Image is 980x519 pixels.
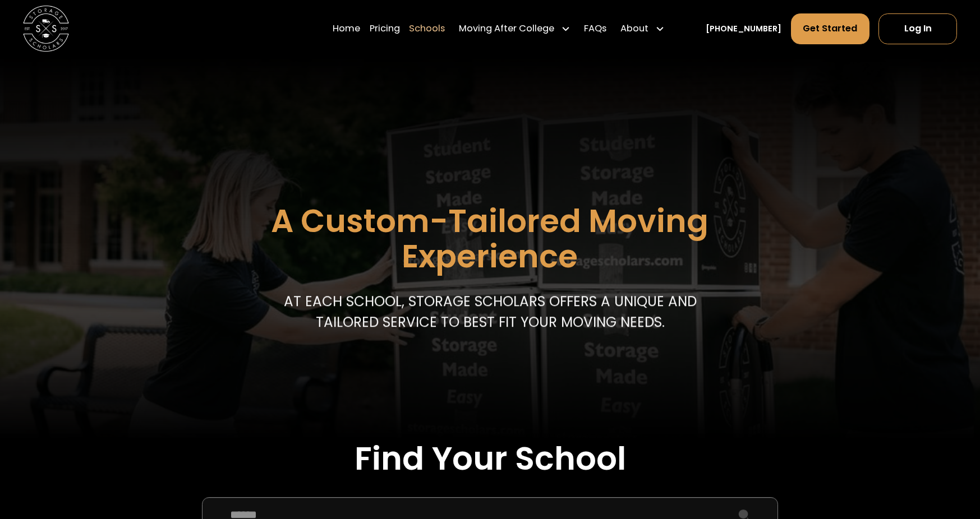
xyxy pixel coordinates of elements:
a: Home [333,13,360,45]
div: About [620,22,648,36]
h2: Find Your School [75,439,904,478]
img: Storage Scholars main logo [23,6,69,52]
div: Moving After College [459,22,554,36]
div: About [616,13,669,45]
a: Schools [409,13,445,45]
div: Moving After College [454,13,575,45]
p: At each school, storage scholars offers a unique and tailored service to best fit your Moving needs. [280,292,700,333]
a: Log In [878,13,957,44]
h1: A Custom-Tailored Moving Experience [214,204,767,274]
a: FAQs [584,13,606,45]
a: Get Started [791,13,869,44]
a: Pricing [370,13,400,45]
a: [PHONE_NUMBER] [706,23,781,35]
a: home [23,6,69,52]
